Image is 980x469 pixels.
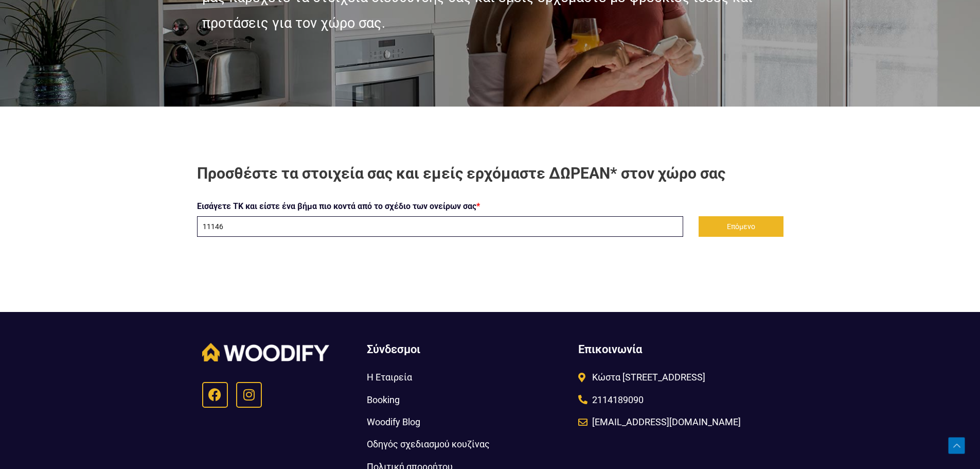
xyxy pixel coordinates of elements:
[578,391,776,408] a: 2114189090
[367,369,567,386] a: Η Εταιρεία
[197,163,783,183] h2: Προσθέστε τα στοιχεία σας και εμείς ερχόμαστε ΔΩΡΕΑΝ* στον χώρο σας
[367,391,400,408] span: Booking
[367,413,567,430] a: Woodify Blog
[590,369,705,386] span: Κώστα [STREET_ADDRESS]
[367,436,567,453] a: Οδηγός σχεδιασμού κουζίνας
[578,343,642,356] span: Επικοινωνία
[367,369,412,386] span: Η Εταιρεία
[197,199,480,214] label: Εισάγετε ΤΚ και είστε ένα βήμα πιο κοντά από το σχέδιο των ονείρων σας
[367,343,420,356] span: Σύνδεσμοι
[578,369,776,386] a: Κώστα [STREET_ADDRESS]
[590,413,741,430] span: [EMAIL_ADDRESS][DOMAIN_NAME]
[578,413,776,430] a: [EMAIL_ADDRESS][DOMAIN_NAME]
[367,436,490,453] span: Οδηγός σχεδιασμού κουζίνας
[699,216,783,237] button: Επόμενο
[367,413,420,430] span: Woodify Blog
[590,391,644,408] span: 2114189090
[367,391,567,408] a: Booking
[202,343,329,361] img: Woodify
